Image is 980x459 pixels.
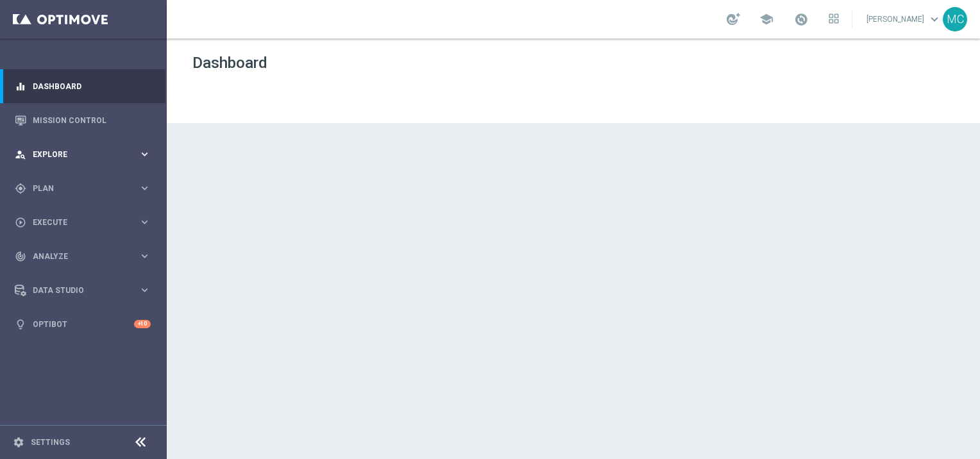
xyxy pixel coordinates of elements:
[14,251,151,262] button: track_changes Analyze keyboard_arrow_right
[14,217,151,228] button: play_circle_outline Execute keyboard_arrow_right
[15,183,26,194] i: gps_fixed
[33,287,139,294] span: Data Studio
[865,10,943,29] a: [PERSON_NAME]keyboard_arrow_down
[33,69,151,103] a: Dashboard
[15,69,151,103] div: Dashboard
[33,253,139,260] span: Analyze
[14,319,151,330] button: lightbulb Optibot +10
[15,319,26,330] i: lightbulb
[33,103,151,137] a: Mission Control
[943,7,967,31] div: MC
[927,12,942,26] span: keyboard_arrow_down
[139,284,151,296] i: keyboard_arrow_right
[14,183,151,194] button: gps_fixed Plan keyboard_arrow_right
[14,81,151,92] button: equalizer Dashboard
[139,182,151,194] i: keyboard_arrow_right
[15,81,26,92] i: equalizer
[15,251,139,262] div: Analyze
[15,103,151,137] div: Mission Control
[759,12,773,26] span: school
[15,251,26,262] i: track_changes
[139,216,151,228] i: keyboard_arrow_right
[15,285,139,296] div: Data Studio
[15,217,139,228] div: Execute
[134,320,151,328] div: +10
[33,151,139,158] span: Explore
[15,183,139,194] div: Plan
[15,149,139,160] div: Explore
[15,307,151,341] div: Optibot
[33,307,134,341] a: Optibot
[14,285,151,296] button: Data Studio keyboard_arrow_right
[14,115,151,126] button: Mission Control
[14,149,151,160] button: person_search Explore keyboard_arrow_right
[139,148,151,160] i: keyboard_arrow_right
[139,250,151,262] i: keyboard_arrow_right
[33,219,139,226] span: Execute
[33,185,139,192] span: Plan
[31,438,70,446] a: Settings
[15,217,26,228] i: play_circle_outline
[13,437,24,448] i: settings
[15,149,26,160] i: person_search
